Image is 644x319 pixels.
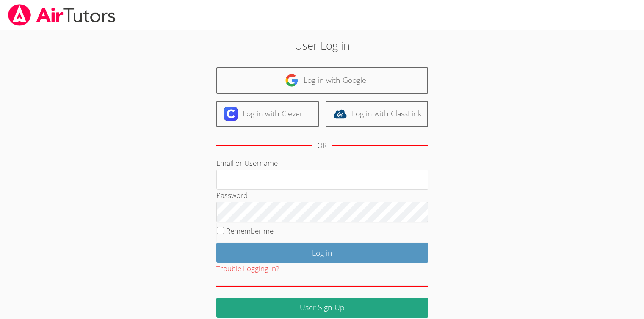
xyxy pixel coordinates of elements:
label: Password [216,190,248,200]
button: Trouble Logging In? [216,263,279,275]
h2: User Log in [148,37,496,53]
div: OR [317,140,327,152]
a: User Sign Up [216,298,428,318]
img: google-logo-50288ca7cdecda66e5e0955fdab243c47b7ad437acaf1139b6f446037453330a.svg [285,74,299,87]
img: airtutors_banner-c4298cdbf04f3fff15de1276eac7730deb9818008684d7c2e4769d2f7ddbe033.png [7,4,116,26]
a: Log in with Google [216,67,428,94]
label: Remember me [226,226,274,236]
input: Log in [216,243,428,263]
label: Email or Username [216,158,278,168]
img: classlink-logo-d6bb404cc1216ec64c9a2012d9dc4662098be43eaf13dc465df04b49fa7ab582.svg [333,107,347,121]
a: Log in with Clever [216,101,319,127]
a: Log in with ClassLink [326,101,428,127]
img: clever-logo-6eab21bc6e7a338710f1a6ff85c0baf02591cd810cc4098c63d3a4b26e2feb20.svg [224,107,238,121]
